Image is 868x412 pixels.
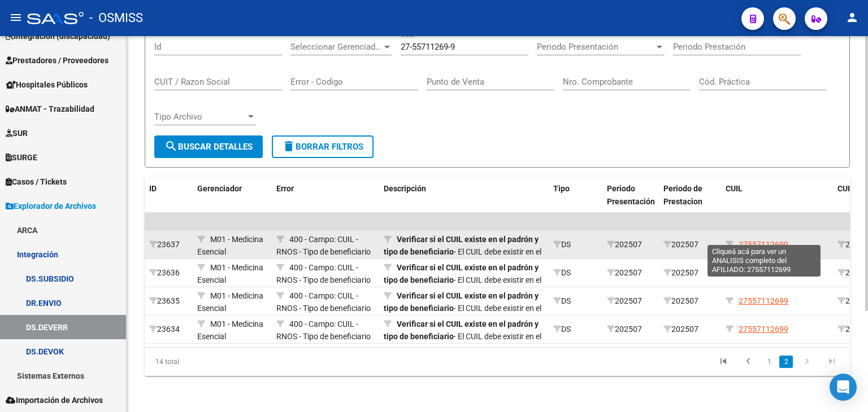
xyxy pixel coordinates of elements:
span: 27557112699 [739,240,788,249]
span: Borrar Filtros [282,142,363,152]
span: SURGE [6,151,37,164]
span: 27557112699 [739,325,788,334]
span: SUR [6,127,28,139]
div: DS [553,266,598,279]
div: 23634 [149,323,188,336]
span: 400 - Campo: CUIL - RNOS - Tipo de beneficiario [276,263,371,285]
span: Gerenciador [197,184,242,193]
a: go to next page [796,356,818,368]
span: 400 - Campo: CUIL - RNOS - Tipo de beneficiario [276,319,371,341]
span: M01 - Medicina Esencial [197,235,263,257]
span: 27557112699 [739,296,788,305]
div: DS [553,238,598,251]
datatable-header-cell: Gerenciador [193,177,272,214]
strong: Verificar si el CUIL existe en el padrón y tipo de beneficiario [384,263,539,285]
button: Borrar Filtros [272,135,374,158]
span: Importación de Archivos [6,394,103,406]
div: 14 total [145,348,284,376]
span: M01 - Medicina Esencial [197,319,263,341]
span: 27557112699 [739,268,788,277]
a: go to last page [821,356,843,368]
div: 202507 [607,266,654,279]
span: ID [149,184,157,193]
span: - El CUIL debe existir en el padrón de la Obra Social, y no debe ser del tipo beneficiario adhere... [384,319,541,380]
span: CUIL [726,184,743,193]
span: Periodo Presentación [537,42,654,52]
span: - El CUIL debe existir en el padrón de la Obra Social, y no debe ser del tipo beneficiario adhere... [384,291,541,352]
span: Seleccionar Gerenciador [290,42,382,52]
div: 202507 [663,295,717,308]
div: 202507 [663,266,717,279]
a: go to first page [713,356,734,368]
strong: Verificar si el CUIL existe en el padrón y tipo de beneficiario [384,235,539,257]
strong: Verificar si el CUIL existe en el padrón y tipo de beneficiario [384,291,539,313]
span: Error [276,184,294,193]
datatable-header-cell: Tipo [549,177,602,214]
span: M01 - Medicina Esencial [197,263,263,285]
span: 400 - Campo: CUIL - RNOS - Tipo de beneficiario [276,235,371,257]
span: Casos / Tickets [6,176,67,188]
mat-icon: menu [9,11,23,24]
span: Periodo Presentación [607,184,655,206]
datatable-header-cell: Periodo de Prestacion [659,177,721,214]
datatable-header-cell: Descripción [379,177,549,214]
div: 202507 [607,238,654,251]
div: 202507 [663,323,717,336]
div: 202507 [663,238,717,251]
div: 202507 [607,323,654,336]
span: Prestadores / Proveedores [6,54,108,67]
strong: Verificar si el CUIL existe en el padrón y tipo de beneficiario [384,319,539,341]
li: page 2 [778,352,795,371]
div: 202507 [607,295,654,308]
div: DS [553,323,598,336]
span: - El CUIL debe existir en el padrón de la Obra Social, y no debe ser del tipo beneficiario adhere... [384,235,541,295]
datatable-header-cell: Error [272,177,379,214]
span: Buscar Detalles [164,142,253,152]
div: 23636 [149,266,188,279]
mat-icon: person [845,11,859,24]
datatable-header-cell: Periodo Presentación [602,177,659,214]
a: 1 [762,356,776,368]
span: - OSMISS [89,6,143,30]
datatable-header-cell: CUIL [721,177,833,214]
div: 23637 [149,238,188,251]
span: 400 - Campo: CUIL - RNOS - Tipo de beneficiario [276,291,371,313]
div: 23635 [149,295,188,308]
li: page 1 [761,352,778,371]
a: go to previous page [737,356,759,368]
span: Tipo Archivo [154,112,246,122]
span: Hospitales Públicos [6,78,88,91]
span: Descripción [384,184,426,193]
div: Open Intercom Messenger [830,374,857,401]
button: Buscar Detalles [154,135,263,158]
span: ANMAT - Trazabilidad [6,103,94,115]
span: Explorador de Archivos [6,200,96,212]
span: M01 - Medicina Esencial [197,291,263,313]
a: 2 [779,356,793,368]
span: Tipo [553,184,570,193]
span: - El CUIL debe existir en el padrón de la Obra Social, y no debe ser del tipo beneficiario adhere... [384,263,541,323]
mat-icon: search [164,139,178,153]
span: Periodo de Prestacion [663,184,702,206]
datatable-header-cell: ID [145,177,193,214]
mat-icon: delete [282,139,296,153]
div: DS [553,295,598,308]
